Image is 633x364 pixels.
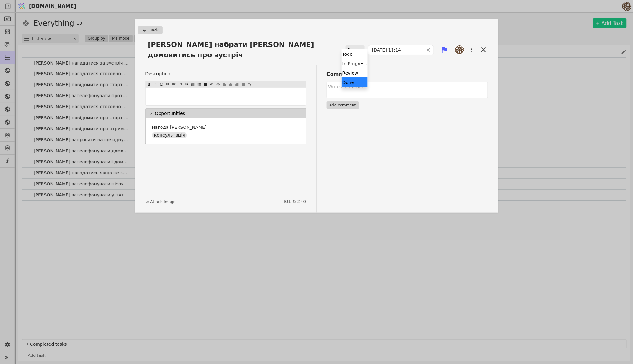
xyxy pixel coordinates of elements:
[152,124,207,131] p: Нагода [PERSON_NAME]
[327,101,359,109] button: Add comment
[342,49,368,59] div: Todo
[342,68,368,77] div: Review
[426,48,431,52] svg: close
[155,110,185,117] p: Opportunities
[145,199,176,205] button: Attach Image
[152,132,187,138] div: Консультація
[150,27,159,33] span: Back
[342,59,368,68] div: In Progress
[327,71,488,78] h3: Comments
[455,45,464,54] img: an
[426,48,431,52] button: Clear
[145,39,346,60] span: [PERSON_NAME] набрати [PERSON_NAME] домовитись про зустріч
[342,77,368,87] div: Done
[347,46,359,54] div: Done
[369,46,423,54] input: dd.MM.yyyy HH:mm
[284,198,306,205] a: BtL & Z40
[145,71,306,77] label: Description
